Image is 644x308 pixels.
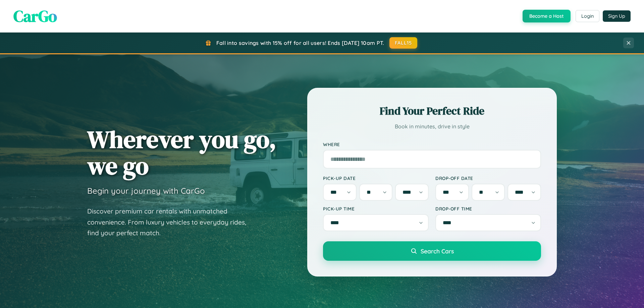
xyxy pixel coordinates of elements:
label: Where [323,141,541,147]
label: Pick-up Date [323,175,429,181]
label: Pick-up Time [323,206,429,211]
button: Search Cars [323,241,541,261]
button: Login [576,10,599,22]
h3: Begin your journey with CarGo [87,186,205,196]
p: Discover premium car rentals with unmatched convenience. From luxury vehicles to everyday rides, ... [87,206,255,239]
h1: Wherever you go, we go [87,126,276,179]
button: FALL15 [389,37,418,49]
button: Become a Host [523,10,571,22]
span: Search Cars [421,247,454,255]
label: Drop-off Date [435,175,541,181]
button: Sign Up [603,10,631,22]
h2: Find Your Perfect Ride [323,104,541,118]
span: Fall into savings with 15% off for all users! Ends [DATE] 10am PT. [216,40,384,46]
p: Book in minutes, drive in style [323,122,541,131]
span: CarGo [13,5,57,27]
label: Drop-off Time [435,206,541,211]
